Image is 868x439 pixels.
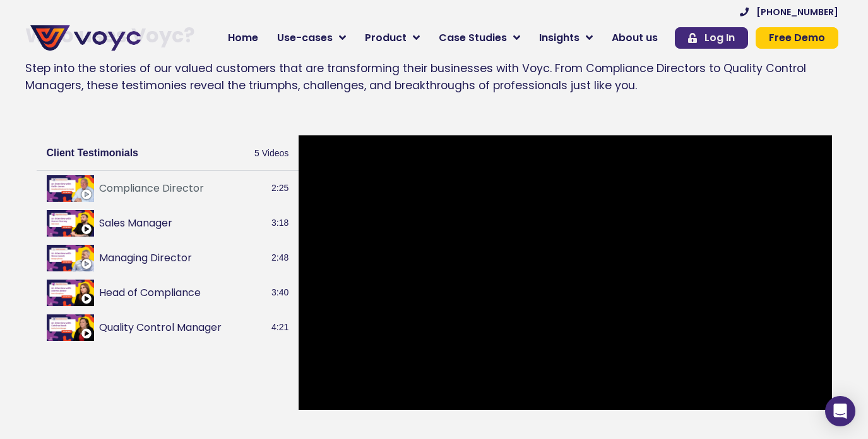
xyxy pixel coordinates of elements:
[825,396,855,426] div: Open Intercom Messenger
[228,30,258,46] span: Home
[47,175,94,202] img: Compliance Director
[99,181,267,196] button: Compliance Director
[271,240,288,275] span: 2:48
[675,27,748,49] a: Log In
[47,140,139,165] h2: Client Testimonials
[99,216,267,231] button: Sales Manager
[99,320,267,335] button: Quality Control Manager
[47,280,94,306] img: Head of Compliance
[167,102,210,117] span: Job title
[30,25,141,51] img: voyc-full-logo
[740,8,838,16] a: [PHONE_NUMBER]
[271,310,288,345] span: 4:21
[705,33,735,43] span: Log In
[218,25,268,51] a: Home
[602,25,667,51] a: About us
[260,263,319,276] a: Privacy Policy
[299,135,831,410] iframe: Keith Jones, Compliance Director and Co-Founder, Your Choice Cover interview with Voyc
[99,285,267,300] button: Head of Compliance
[539,30,580,46] span: Insights
[47,314,94,341] img: Quality Control Manager
[47,210,94,237] img: Sales Manager
[271,275,288,310] span: 3:40
[355,25,429,51] a: Product
[25,60,843,94] p: Step into the stories of our valued customers that are transforming their businesses with Voyc. F...
[271,206,288,240] span: 3:18
[277,30,333,46] span: Use-cases
[167,51,199,65] span: Phone
[254,135,288,159] span: 5 Videos
[99,250,267,266] button: Managing Director
[756,27,838,49] a: Free Demo
[429,25,530,51] a: Case Studies
[612,30,658,46] span: About us
[769,33,825,43] span: Free Demo
[271,171,288,206] span: 2:25
[756,8,838,16] span: [PHONE_NUMBER]
[365,30,407,46] span: Product
[268,25,355,51] a: Use-cases
[47,245,94,271] img: Managing Director
[439,30,507,46] span: Case Studies
[530,25,602,51] a: Insights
